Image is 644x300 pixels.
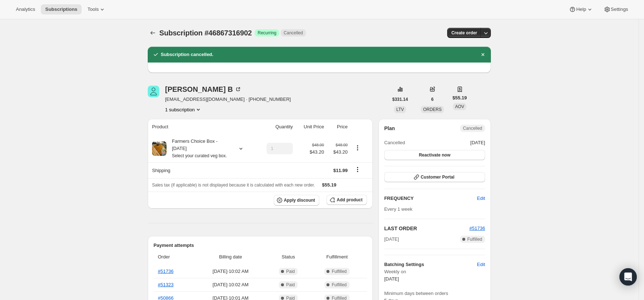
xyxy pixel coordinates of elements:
button: Shipping actions [352,166,363,173]
span: Subscriptions [45,7,77,12]
span: Billing date [196,253,265,261]
th: Shipping [148,162,256,178]
div: Open Intercom Messenger [619,268,637,286]
button: Product actions [352,144,363,152]
span: $43.20 [328,149,347,156]
h6: Batching Settings [384,261,477,268]
span: Tools [87,7,99,12]
span: Add product [337,197,362,203]
a: #51323 [158,282,173,287]
span: Fulfillment [312,253,363,261]
span: ORDERS [423,107,441,112]
span: Edit [477,261,485,268]
button: Customer Portal [384,172,485,182]
span: Edit [477,195,485,202]
span: Cancelled [384,139,405,146]
span: [DATE] [470,139,485,146]
span: [DATE] · 10:02 AM [196,281,265,288]
a: #51736 [158,269,173,274]
span: 6 [431,97,434,102]
span: Fulfilled [332,282,346,288]
h2: LAST ORDER [384,225,470,232]
span: [EMAIL_ADDRESS][DOMAIN_NAME] · [PHONE_NUMBER] [165,96,291,103]
span: Apply discount [284,197,315,203]
span: Recurring [258,30,276,36]
button: 6 [427,94,438,104]
span: LTV [396,107,404,112]
button: Tools [83,4,110,14]
button: Reactivate now [384,150,485,160]
span: $55.19 [453,94,467,102]
small: $48.00 [336,143,347,147]
span: Reactivate now [419,152,450,158]
span: $331.14 [392,97,408,102]
button: Analytics [12,4,39,14]
span: Status [269,253,307,261]
button: Subscriptions [41,4,82,14]
span: Fulfilled [467,236,482,242]
span: $43.20 [310,149,324,156]
span: Cancelled [284,30,303,36]
span: [DATE] [384,276,399,282]
small: $48.00 [312,143,324,147]
button: Edit [473,259,489,270]
button: Apply discount [274,195,320,206]
h2: Plan [384,125,395,132]
span: Help [576,7,586,12]
span: Sales tax (if applicable) is not displayed because it is calculated with each new order. [152,183,315,188]
th: Quantity [256,119,295,135]
h2: Subscription cancelled. [161,51,213,58]
h2: Payment attempts [154,242,367,249]
button: Subscriptions [148,28,158,38]
span: $11.99 [333,168,348,173]
button: #51736 [470,225,485,232]
span: AOV [455,104,464,109]
span: Create order [451,30,477,36]
small: Select your curated veg box. [172,153,227,158]
button: Add product [327,195,367,205]
span: Paid [286,269,295,274]
button: Settings [599,4,632,14]
th: Order [154,249,194,265]
span: Fulfilled [332,269,346,274]
button: Create order [447,28,481,38]
span: [DATE] [384,236,399,243]
th: Product [148,119,256,135]
span: Marieta B [148,86,159,97]
button: Help [565,4,597,14]
button: $331.14 [388,94,412,104]
div: [PERSON_NAME] B [165,86,242,93]
span: Every 1 week [384,206,412,212]
th: Unit Price [295,119,326,135]
span: Analytics [16,7,35,12]
img: product img [152,141,167,156]
span: Minimum days between orders [384,290,485,297]
h2: FREQUENCY [384,195,477,202]
span: $55.19 [322,182,337,188]
a: #51736 [470,226,485,231]
span: Subscription #46867316902 [159,29,252,37]
button: Product actions [165,106,202,113]
button: Edit [473,193,489,204]
span: Customer Portal [421,174,454,180]
span: Cancelled [463,125,482,131]
span: Paid [286,282,295,288]
span: [DATE] · 10:02 AM [196,268,265,275]
span: Weekly on [384,268,485,275]
span: Settings [611,7,628,12]
div: Farmers Choice Box - [DATE] [167,138,232,159]
th: Price [326,119,350,135]
button: Dismiss notification [478,50,488,60]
